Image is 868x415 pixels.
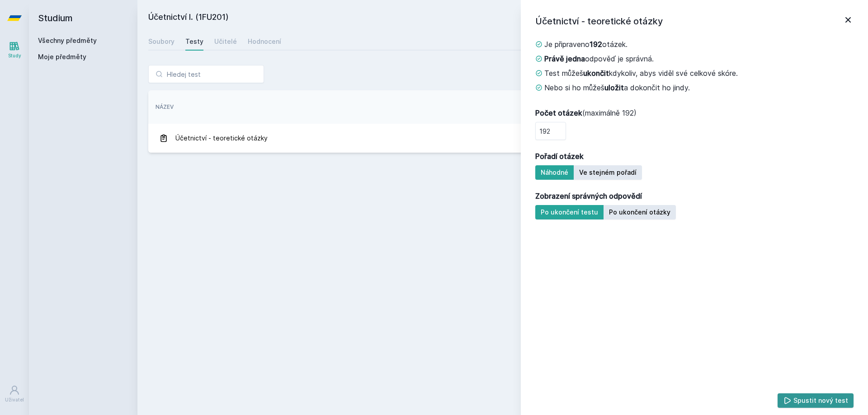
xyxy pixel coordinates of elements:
a: Všechny předměty [38,37,97,44]
span: (maximálně 192) [535,107,637,118]
strong: Právě jedna [544,54,585,63]
strong: ukončit [583,69,609,78]
strong: Pořadí otázek [535,151,584,162]
input: Hledej test [148,65,264,83]
div: Hodnocení [248,37,281,46]
div: Uživatel [5,396,24,403]
a: Učitelé [214,33,237,51]
a: Soubory [148,33,175,51]
span: Test můžeš kdykoliv, abys viděl své celkové skóre. [544,68,738,79]
strong: Počet otázek [535,108,582,117]
span: Účetnictví - teoretické otázky [175,129,268,147]
a: Uživatel [2,380,27,408]
a: Hodnocení [248,33,281,51]
div: Soubory [148,37,175,46]
button: Název [156,103,174,111]
div: Study [8,52,21,59]
div: Testy [185,37,203,46]
span: Nebo si ho můžeš a dokončit ho jindy. [544,82,690,93]
a: Testy [185,33,203,51]
h2: Účetnictví I. (1FU201) [148,11,756,25]
div: Učitelé [214,37,237,46]
a: Účetnictví - teoretické otázky 30. 12. 2018 192 [148,124,857,153]
span: Moje předměty [38,52,86,61]
strong: uložit [604,83,624,92]
a: Study [2,36,27,64]
span: odpověď je správná. [544,53,654,64]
